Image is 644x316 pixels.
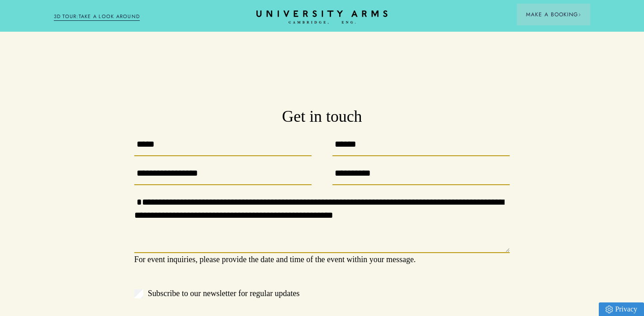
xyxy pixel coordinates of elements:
[606,306,613,313] img: Privacy
[517,4,590,25] button: Make a BookingArrow icon
[134,287,510,300] label: Subscribe to our newsletter for regular updates
[54,13,140,21] a: 3D TOUR:TAKE A LOOK AROUND
[134,289,143,298] input: Subscribe to our newsletter for regular updates
[599,302,644,316] a: Privacy
[578,13,581,16] img: Arrow icon
[256,10,388,24] a: Home
[526,10,581,19] span: Make a Booking
[134,106,510,128] h3: Get in touch
[134,253,510,266] p: For event inquiries, please provide the date and time of the event within your message.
